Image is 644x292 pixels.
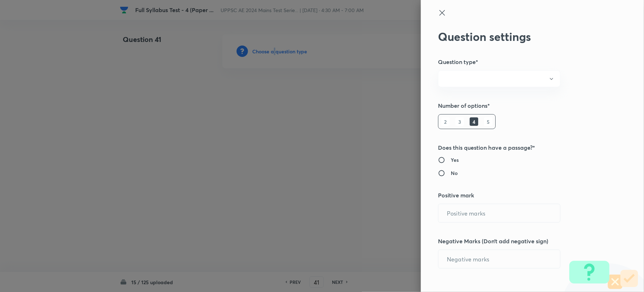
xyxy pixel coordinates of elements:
[470,117,478,126] h6: 4
[438,250,560,268] input: Negative marks
[438,204,560,222] input: Positive marks
[455,117,464,126] h6: 3
[438,143,603,152] h5: Does this question have a passage?*
[438,237,603,245] h5: Negative Marks (Don’t add negative sign)
[438,191,603,200] h5: Positive mark
[451,169,458,177] h6: No
[441,117,450,126] h6: 2
[451,156,459,164] h6: Yes
[438,101,603,110] h5: Number of options*
[484,117,492,126] h6: 5
[438,30,603,43] h2: Question settings
[438,58,603,66] h5: Question type*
